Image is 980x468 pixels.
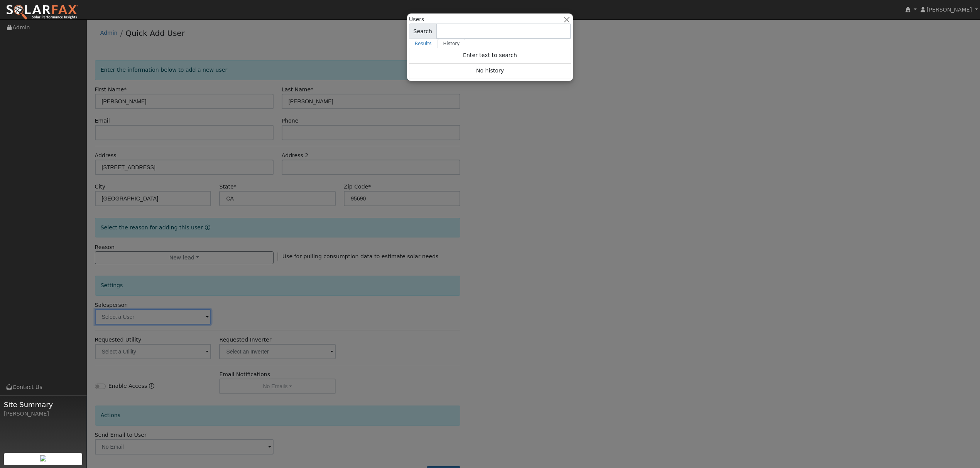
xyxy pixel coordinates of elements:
[463,52,517,58] span: Enter text to search
[409,24,436,39] span: Search
[438,39,466,48] a: History
[6,4,78,20] img: SolarFax
[4,410,83,418] div: [PERSON_NAME]
[409,39,438,48] a: Results
[4,399,83,410] span: Site Summary
[40,455,46,461] img: retrieve
[927,7,972,13] span: [PERSON_NAME]
[476,67,504,74] span: No history
[409,15,424,24] span: Users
